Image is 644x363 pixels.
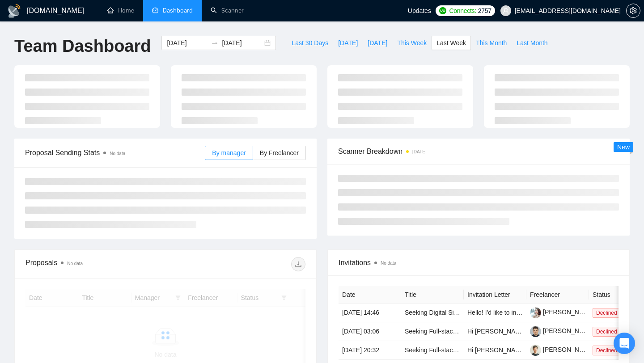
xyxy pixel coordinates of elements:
span: New [617,144,630,151]
span: user [503,8,509,14]
a: Declined [593,346,624,354]
span: By Freelancer [260,149,299,156]
span: No data [67,261,83,266]
img: c1bpMJV_2EL7W68iJUB9j9fv5Okc4Eng8H3YL_2FPd5YbvRZDSYQVl6PNAkYWBMPYp [530,345,541,356]
img: c1NxUjquXDtcltD1Pwia5E8MMPv7jPF6oI7FvYdupOsVUiJoL8Z2ihe-MFXymV6Rca [530,326,541,337]
span: Last 30 Days [292,38,328,48]
td: Seeking Digital Signage Decision-Makers at Mid-to-Large Enterprises – Paid Survey [401,304,464,322]
time: [DATE] [412,149,426,154]
span: Last Week [436,38,466,48]
a: [PERSON_NAME] [530,308,594,316]
button: Last Week [432,36,471,50]
th: Freelancer [526,286,589,304]
span: No data [381,261,396,266]
span: Updates [408,7,431,14]
div: Proposals [25,257,165,271]
div: Open Intercom Messenger [614,333,635,354]
a: [PERSON_NAME] [530,346,594,353]
input: End date [222,38,263,48]
span: This Week [397,38,427,48]
button: Last 30 Days [287,36,333,50]
a: [PERSON_NAME] [530,327,594,334]
span: Declined [593,308,621,318]
span: Declined [593,346,621,355]
td: Seeking Full-stack Developers with Python, Databases (SQL), and cloud experience - DSQL-2025-q3 [401,341,464,360]
button: This Week [392,36,432,50]
span: [DATE] [338,38,358,48]
span: Last Month [517,38,547,48]
h1: Team Dashboard [14,36,151,57]
img: upwork-logo.png [439,7,446,14]
span: setting [627,7,640,14]
button: [DATE] [333,36,363,50]
span: [DATE] [368,38,387,48]
span: swap-right [211,39,218,46]
td: [DATE] 03:06 [339,322,401,341]
a: Declined [593,328,624,335]
a: Declined [593,309,624,316]
input: Start date [167,38,208,48]
img: c1FX2QK21aZIbpUBDVd7dZkx_bMY2LAY1iUJtEGqzcK9uXLt1WaHSba0fFdyp8bu5- [530,307,541,318]
td: Seeking Full-stack Developers with Python, Databases (SQL), and cloud experience - DSQL-2025-q3 [401,322,464,341]
a: homeHome [107,7,134,14]
span: No data [110,151,125,156]
span: This Month [476,38,507,48]
th: Title [401,286,464,304]
td: [DATE] 14:46 [339,304,401,322]
button: setting [626,4,640,18]
span: Scanner Breakdown [338,146,619,157]
img: logo [7,4,21,18]
th: Invitation Letter [464,286,526,304]
span: to [211,39,218,46]
button: Last Month [512,36,552,50]
span: Connects: [449,6,476,16]
a: searchScanner [211,7,244,14]
button: [DATE] [363,36,392,50]
span: Dashboard [163,7,193,14]
span: Declined [593,327,621,337]
span: dashboard [152,7,158,13]
button: This Month [471,36,512,50]
td: [DATE] 20:32 [339,341,401,360]
th: Date [339,286,401,304]
span: Proposal Sending Stats [25,147,205,158]
a: Seeking Digital Signage Decision-Makers at Mid-to-Large Enterprises – Paid Survey [405,309,638,316]
span: By manager [212,149,246,156]
a: setting [626,7,640,14]
span: Invitations [339,257,619,268]
span: 2757 [478,6,491,16]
